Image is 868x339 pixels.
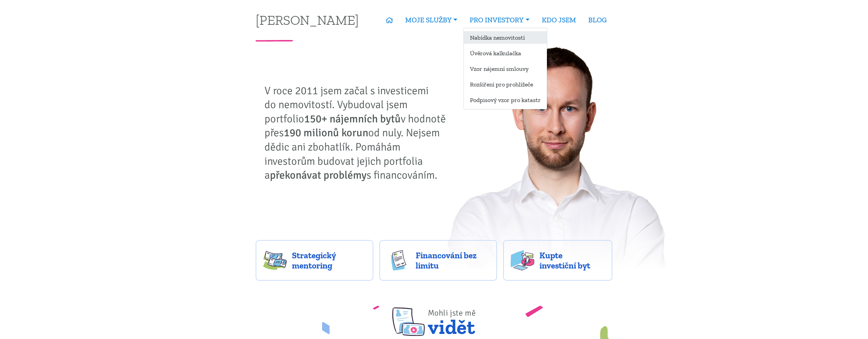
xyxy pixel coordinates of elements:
strong: 150+ nájemních bytů [304,112,401,125]
a: MOJE SLUŽBY [399,12,463,28]
a: Vzor nájemní smlouvy [464,62,547,75]
a: Rozšíření pro prohlížeče [464,78,547,91]
span: Financování bez limitu [416,250,490,271]
a: Kupte investiční byt [503,240,613,281]
a: Strategický mentoring [256,240,373,281]
span: Strategický mentoring [292,250,366,271]
span: Mohli jste mě [428,308,476,318]
a: Nabídka nemovitostí [464,31,547,44]
a: Financování bez limitu [379,240,497,281]
span: Kupte investiční byt [539,250,605,271]
strong: 190 milionů korun [284,126,368,139]
span: vidět [428,299,476,336]
img: strategy [263,250,287,271]
a: Úvěrová kalkulačka [464,47,547,59]
p: V roce 2011 jsem začal s investicemi do nemovitostí. Vybudoval jsem portfolio v hodnotě přes od n... [264,84,451,182]
a: KDO JSEM [536,12,582,28]
a: BLOG [582,12,613,28]
a: PRO INVESTORY [463,12,535,28]
strong: překonávat problémy [270,168,367,182]
img: finance [387,250,411,271]
img: flats [511,250,534,271]
a: [PERSON_NAME] [256,13,359,26]
a: Podpisový vzor pro katastr [464,94,547,106]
